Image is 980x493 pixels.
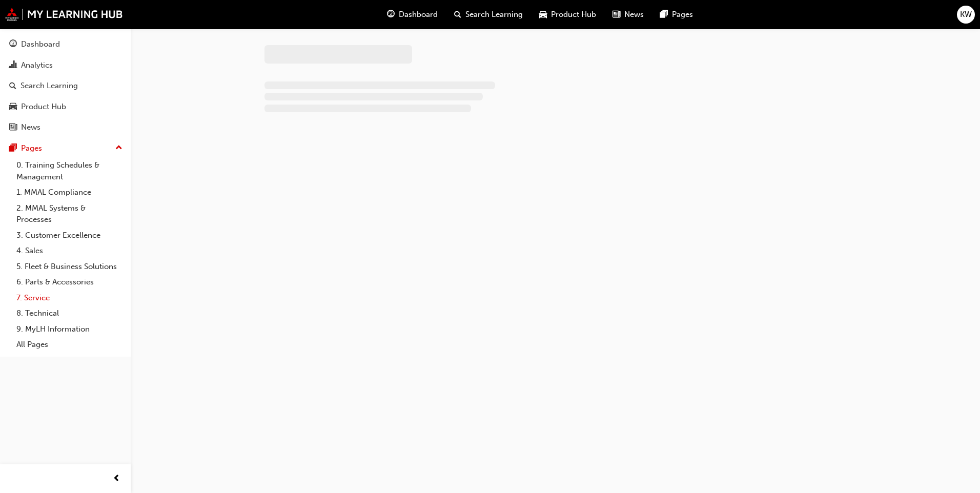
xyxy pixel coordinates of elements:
[4,97,127,116] a: Product Hub
[4,35,127,54] a: Dashboard
[454,8,461,21] span: search-icon
[551,9,596,20] span: Product Hub
[660,8,668,21] span: pages-icon
[4,33,127,139] button: DashboardAnalyticsSearch LearningProduct HubNews
[21,121,40,133] div: News
[113,473,120,485] span: prev-icon
[531,4,604,25] a: car-iconProduct Hub
[5,8,123,21] img: mmal
[9,144,17,153] span: pages-icon
[4,139,127,158] button: Pages
[21,101,66,113] div: Product Hub
[12,228,127,243] a: 3. Customer Excellence
[465,9,523,20] span: Search Learning
[604,4,652,25] a: news-iconNews
[9,61,17,70] span: chart-icon
[12,243,127,259] a: 4. Sales
[9,81,16,91] span: search-icon
[21,80,78,92] div: Search Learning
[12,157,127,184] a: 0. Training Schedules & Management
[624,9,644,20] span: News
[9,40,17,49] span: guage-icon
[12,305,127,321] a: 8. Technical
[12,184,127,200] a: 1. MMAL Compliance
[115,141,122,155] span: up-icon
[12,200,127,228] a: 2. MMAL Systems & Processes
[12,337,127,353] a: All Pages
[12,274,127,290] a: 6. Parts & Accessories
[12,259,127,275] a: 5. Fleet & Business Solutions
[399,9,438,20] span: Dashboard
[379,4,446,25] a: guage-iconDashboard
[12,290,127,306] a: 7. Service
[612,8,620,21] span: news-icon
[21,142,42,154] div: Pages
[957,6,975,24] button: KW
[21,59,53,71] div: Analytics
[9,102,17,112] span: car-icon
[672,9,693,20] span: Pages
[539,8,547,21] span: car-icon
[387,8,395,21] span: guage-icon
[9,123,17,132] span: news-icon
[446,4,531,25] a: search-iconSearch Learning
[652,4,701,25] a: pages-iconPages
[12,321,127,337] a: 9. MyLH Information
[960,9,972,20] span: KW
[4,118,127,137] a: News
[4,56,127,75] a: Analytics
[4,76,127,95] a: Search Learning
[21,38,60,50] div: Dashboard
